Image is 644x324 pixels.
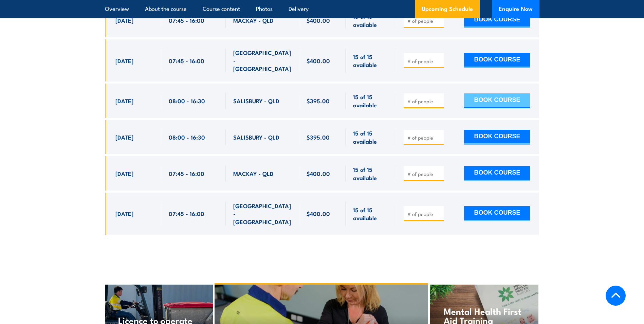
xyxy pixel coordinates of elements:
span: 15 of 15 available [353,129,389,145]
button: BOOK COURSE [464,93,530,108]
span: 15 of 15 available [353,165,389,181]
span: MACKAY - QLD [233,169,274,177]
span: MACKAY - QLD [233,16,274,24]
span: 08:00 - 16:30 [169,133,205,141]
span: 07:45 - 16:00 [169,16,204,24]
span: [DATE] [115,169,133,177]
span: [DATE] [115,97,133,105]
span: $400.00 [307,57,330,65]
span: 15 of 15 available [353,53,389,69]
span: SALISBURY - QLD [233,133,279,141]
button: BOOK COURSE [464,53,530,68]
span: 15 of 15 available [353,12,389,28]
span: $400.00 [307,16,330,24]
span: 15 of 15 available [353,206,389,222]
span: SALISBURY - QLD [233,97,279,105]
input: # of people [407,98,441,105]
span: $400.00 [307,169,330,177]
span: [DATE] [115,133,133,141]
span: $395.00 [307,133,330,141]
span: [GEOGRAPHIC_DATA] - [GEOGRAPHIC_DATA] [233,49,292,72]
button: BOOK COURSE [464,206,530,221]
span: [DATE] [115,16,133,24]
input: # of people [407,17,441,24]
span: 07:45 - 16:00 [169,210,204,217]
span: [DATE] [115,57,133,65]
span: 08:00 - 16:30 [169,97,205,105]
button: BOOK COURSE [464,130,530,145]
button: BOOK COURSE [464,13,530,28]
span: 15 of 15 available [353,93,389,109]
input: # of people [407,58,441,65]
span: 07:45 - 16:00 [169,169,204,177]
span: $395.00 [307,97,330,105]
span: $400.00 [307,210,330,217]
span: 07:45 - 16:00 [169,57,204,65]
input: # of people [407,134,441,141]
input: # of people [407,170,441,177]
span: [DATE] [115,210,133,217]
button: BOOK COURSE [464,166,530,181]
input: # of people [407,211,441,217]
span: [GEOGRAPHIC_DATA] - [GEOGRAPHIC_DATA] [233,202,292,226]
